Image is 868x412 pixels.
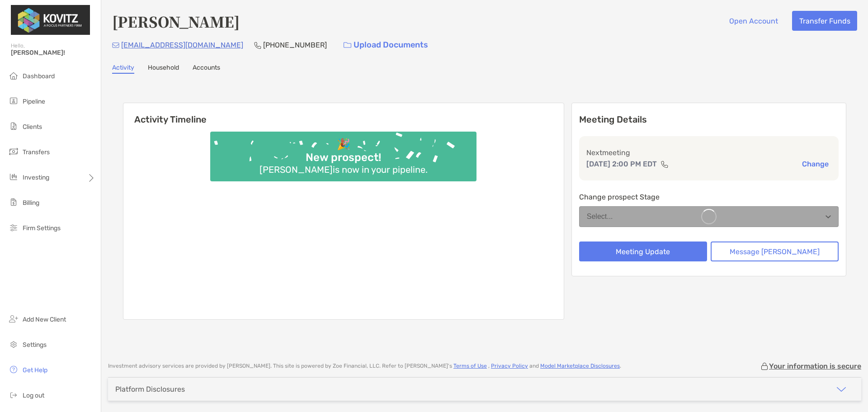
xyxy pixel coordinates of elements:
[11,49,95,57] span: [PERSON_NAME]!
[112,11,240,32] h4: [PERSON_NAME]
[11,4,90,36] img: Zoe Logo
[23,199,39,207] span: Billing
[23,224,61,232] span: Firm Settings
[8,121,19,132] img: clients icon
[799,159,831,169] button: Change
[23,341,47,349] span: Settings
[579,242,707,261] button: Meeting Update
[8,95,19,106] img: pipeline icon
[491,363,528,369] a: Privacy Policy
[8,171,19,182] img: investing icon
[769,362,861,370] p: Your information is secure
[660,161,669,168] img: communication type
[579,191,839,203] p: Change prospect Stage
[263,39,327,51] p: [PHONE_NUMBER]
[333,138,354,151] div: 🎉
[23,392,44,399] span: Log out
[23,174,49,181] span: Investing
[23,148,50,156] span: Transfers
[23,366,47,374] span: Get Help
[579,114,839,125] p: Meeting Details
[254,42,261,49] img: Phone Icon
[23,123,42,131] span: Clients
[338,35,434,55] a: Upload Documents
[836,384,847,395] img: icon arrow
[8,222,19,233] img: firm-settings icon
[148,64,179,74] a: Household
[8,313,19,324] img: add_new_client icon
[8,197,19,208] img: billing icon
[23,98,45,105] span: Pipeline
[108,363,621,369] p: Investment advisory services are provided by [PERSON_NAME] . This site is powered by Zoe Financia...
[8,146,19,157] img: transfers icon
[112,64,134,74] a: Activity
[344,42,351,48] img: button icon
[23,72,55,80] span: Dashboard
[8,339,19,350] img: settings icon
[711,242,839,261] button: Message [PERSON_NAME]
[123,103,564,125] h6: Activity Timeline
[256,164,431,175] div: [PERSON_NAME] is now in your pipeline.
[121,39,243,51] p: [EMAIL_ADDRESS][DOMAIN_NAME]
[8,364,19,375] img: get-help icon
[23,316,66,323] span: Add New Client
[792,11,857,31] button: Transfer Funds
[586,158,657,170] p: [DATE] 2:00 PM EDT
[453,363,487,369] a: Terms of Use
[115,385,185,393] div: Platform Disclosures
[722,11,785,31] button: Open Account
[586,147,831,158] p: Next meeting
[193,64,220,74] a: Accounts
[8,70,19,81] img: dashboard icon
[8,389,19,400] img: logout icon
[540,363,620,369] a: Model Marketplace Disclosures
[112,43,119,48] img: Email Icon
[302,151,385,164] div: New prospect!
